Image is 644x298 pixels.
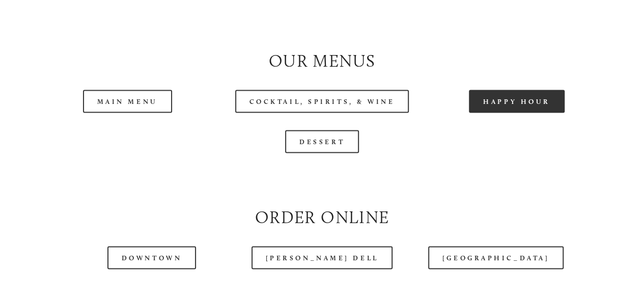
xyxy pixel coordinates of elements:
a: [GEOGRAPHIC_DATA] [428,246,564,269]
h2: Order Online [39,205,605,229]
a: Downtown [107,246,196,269]
a: Dessert [285,130,359,153]
a: [PERSON_NAME] Dell [251,246,393,269]
a: Happy Hour [469,90,565,113]
a: Main Menu [83,90,172,113]
a: Cocktail, Spirits, & Wine [235,90,409,113]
